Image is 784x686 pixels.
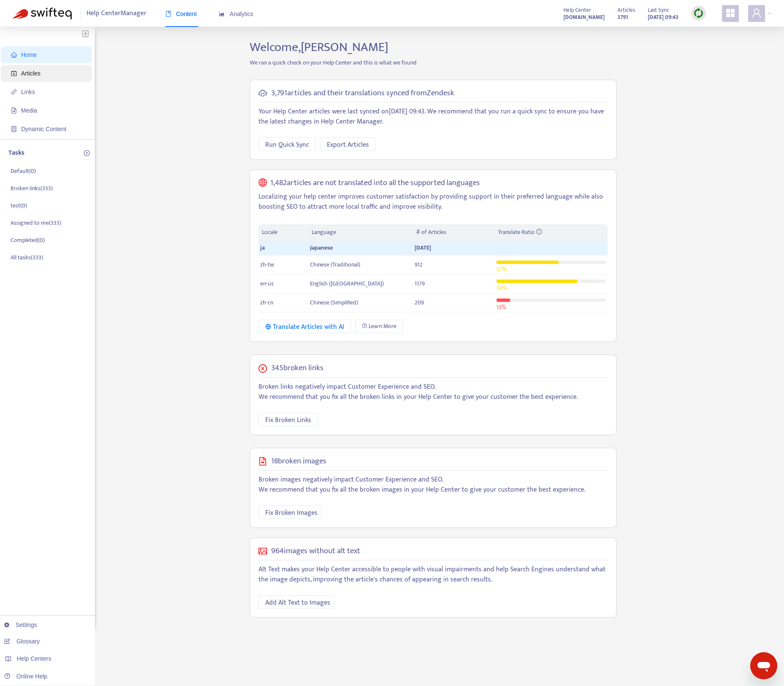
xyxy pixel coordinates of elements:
[259,320,351,333] button: Translate Articles with AI
[21,51,37,58] span: Home
[11,52,17,58] span: home
[259,224,308,241] th: Locale
[265,322,344,332] div: Translate Articles with AI
[271,89,454,98] h5: 3,791 articles and their translations synced from Zendesk
[310,298,358,307] span: Chinese (Simplified)
[4,638,40,645] a: Glossary
[750,652,777,679] iframe: メッセージングウィンドウを開くボタン
[617,13,628,22] strong: 3791
[308,224,413,241] th: Language
[310,279,384,288] span: English ([GEOGRAPHIC_DATA])
[4,621,37,628] a: Settings
[259,413,318,426] button: Fix Broken Links
[11,126,17,132] span: container
[259,595,334,609] button: Add Alt Text to Images
[498,228,604,237] div: Translate Ratio
[21,70,40,77] span: Articles
[165,11,171,17] span: book
[11,253,43,262] p: All tasks ( 333 )
[13,8,72,19] img: Swifteq
[693,8,704,19] img: sync.dc5367851b00ba804db3.png
[219,11,253,17] span: Analytics
[310,243,333,253] span: Japanese
[496,264,507,274] span: 57 %
[415,298,424,307] span: 209
[259,382,608,402] p: Broken links negatively impact Customer Experience and SEO. We recommend that you fix all the bro...
[21,89,35,95] span: Links
[563,5,591,15] span: Help Center
[86,5,146,22] span: Help Center Manager
[250,37,388,58] span: Welcome, [PERSON_NAME]
[648,13,679,22] strong: [DATE] 09:43
[563,13,605,22] strong: [DOMAIN_NAME]
[259,192,608,212] p: Localizing your help center improves customer satisfaction by providing support in their preferre...
[259,89,267,97] span: cloud-sync
[11,167,36,175] p: Default ( 0 )
[265,415,311,425] span: Fix Broken Links
[415,260,423,269] span: 912
[260,260,274,269] span: zh-tw
[11,89,17,95] span: link
[11,108,17,113] span: file-image
[11,201,27,210] p: test ( 0 )
[260,298,273,307] span: zh-cn
[21,126,66,132] span: Dynamic Content
[259,457,267,465] span: file-image
[271,457,326,466] h5: 18 broken images
[260,243,265,253] span: ja
[8,148,24,158] p: Tasks
[165,11,197,17] span: Content
[415,243,431,253] span: [DATE]
[11,236,45,245] p: Completed ( 0 )
[259,178,267,188] span: global
[270,178,480,188] h5: 1,482 articles are not translated into all the supported languages
[265,597,330,608] span: Add Alt Text to Images
[259,547,267,555] span: picture
[369,322,396,331] span: Learn More
[563,12,605,22] a: [DOMAIN_NAME]
[219,11,225,17] span: area-chart
[243,58,623,67] p: We ran a quick check on your Help Center and this is what we found
[496,302,506,312] span: 13 %
[259,565,608,585] p: Alt Text makes your Help Center accessible to people with visual impairments and help Search Engi...
[259,475,608,495] p: Broken images negatively impact Customer Experience and SEO. We recommend that you fix all the br...
[11,218,61,227] p: Assigned to me ( 333 )
[648,5,669,15] span: Last Sync
[725,8,736,18] span: appstore
[11,184,53,193] p: Broken links ( 333 )
[413,224,494,241] th: # of Articles
[4,673,47,680] a: Online Help
[496,283,507,293] span: 74 %
[271,546,360,556] h5: 964 images without alt text
[259,107,608,127] p: Your Help Center articles were last synced on [DATE] 09:43 . We recommend that you run a quick sy...
[327,140,369,150] span: Export Articles
[259,137,316,151] button: Run Quick Sync
[617,5,635,15] span: Articles
[310,260,360,269] span: Chinese (Traditional)
[260,279,274,288] span: en-us
[84,150,90,156] span: plus-circle
[752,8,762,18] span: user
[259,506,322,519] button: Fix Broken Images
[265,508,318,518] span: Fix Broken Images
[11,70,17,76] span: account-book
[320,137,376,151] button: Export Articles
[265,140,309,150] span: Run Quick Sync
[21,107,37,114] span: Media
[17,655,51,662] span: Help Centers
[259,364,267,373] span: close-circle
[271,363,323,373] h5: 345 broken links
[355,320,403,333] a: Learn More
[415,279,425,288] span: 1179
